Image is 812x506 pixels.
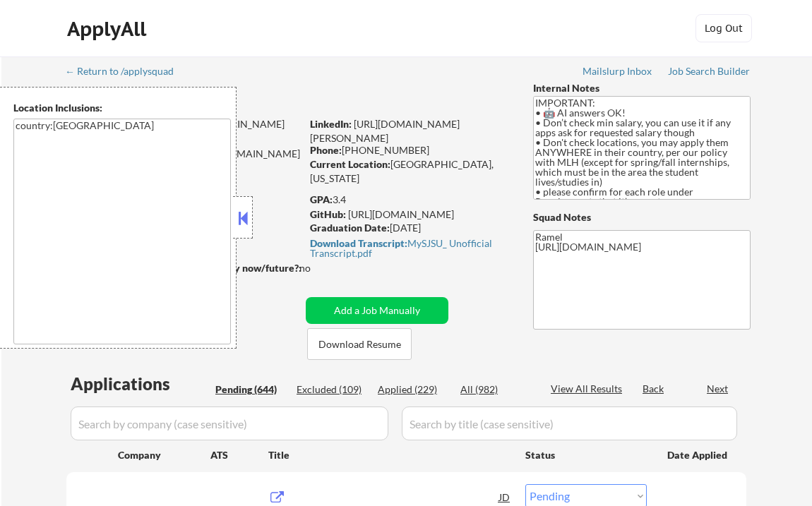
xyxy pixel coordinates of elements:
[65,66,187,76] div: ← Return to /applysquad
[71,406,388,440] input: Search by company (case sensitive)
[667,448,729,462] div: Date Applied
[310,143,510,157] div: [PHONE_NUMBER]
[299,261,340,275] div: no
[310,118,352,130] strong: LinkedIn:
[215,382,286,397] div: Pending (644)
[310,193,333,205] strong: GPA:
[668,66,751,76] div: Job Search Builder
[460,382,531,397] div: All (982)
[643,382,665,396] div: Back
[525,442,647,467] div: Status
[310,221,510,235] div: [DATE]
[310,193,512,207] div: 3.4
[707,382,729,396] div: Next
[348,208,454,220] a: [URL][DOMAIN_NAME]
[310,157,510,185] div: [GEOGRAPHIC_DATA], [US_STATE]
[306,297,448,324] button: Add a Job Manually
[118,448,210,462] div: Company
[695,14,752,42] button: Log Out
[310,144,342,156] strong: Phone:
[583,66,653,80] a: Mailslurp Inbox
[583,66,653,76] div: Mailslurp Inbox
[310,158,390,170] strong: Current Location:
[668,66,751,80] a: Job Search Builder
[210,448,268,462] div: ATS
[71,375,210,392] div: Applications
[402,406,737,440] input: Search by title (case sensitive)
[268,448,512,462] div: Title
[297,382,367,397] div: Excluded (109)
[67,17,150,41] div: ApplyAll
[310,118,460,144] a: [URL][DOMAIN_NAME][PERSON_NAME]
[310,208,346,220] strong: GitHub:
[307,328,412,360] button: Download Resume
[310,222,390,234] strong: Graduation Date:
[310,237,407,249] strong: Download Transcript:
[551,382,626,396] div: View All Results
[310,239,506,258] div: MySJSU_ Unofficial Transcript.pdf
[533,210,751,224] div: Squad Notes
[310,238,506,258] a: Download Transcript:MySJSU_ Unofficial Transcript.pdf
[65,66,187,80] a: ← Return to /applysquad
[533,81,751,95] div: Internal Notes
[378,382,448,397] div: Applied (229)
[13,101,231,115] div: Location Inclusions:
